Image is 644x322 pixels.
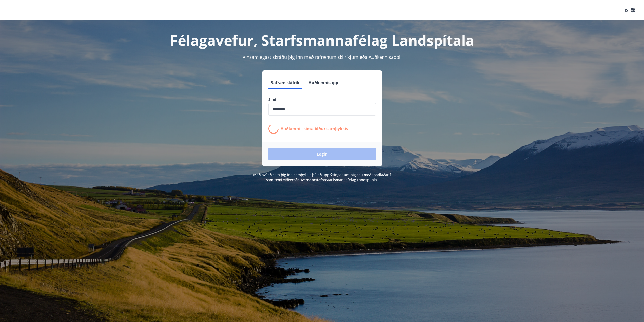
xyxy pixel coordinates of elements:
[253,172,391,182] span: Með því að skrá þig inn samþykkir þú að upplýsingar um þig séu meðhöndlaðar í samræmi við Starfsm...
[268,77,303,89] button: Rafræn skilríki
[288,177,326,182] a: Persónuverndarstefna
[243,54,402,60] span: Vinsamlegast skráðu þig inn með rafrænum skilríkjum eða Auðkennisappi.
[307,77,340,89] button: Auðkennisapp
[268,97,376,102] label: Sími
[622,6,638,15] button: ÍS
[281,126,348,131] p: Auðkenni í síma bíður samþykkis
[146,30,498,50] h1: Félagavefur, Starfsmannafélag Landspítala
